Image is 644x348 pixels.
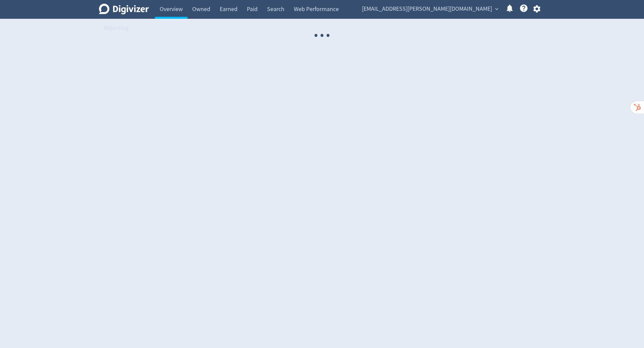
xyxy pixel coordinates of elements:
span: [EMAIL_ADDRESS][PERSON_NAME][DOMAIN_NAME] [362,4,492,14]
button: [EMAIL_ADDRESS][PERSON_NAME][DOMAIN_NAME] [360,4,500,14]
span: expand_more [494,6,500,12]
span: · [325,19,331,53]
a: Reporting [99,19,133,38]
span: · [313,19,319,53]
span: · [319,19,325,53]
